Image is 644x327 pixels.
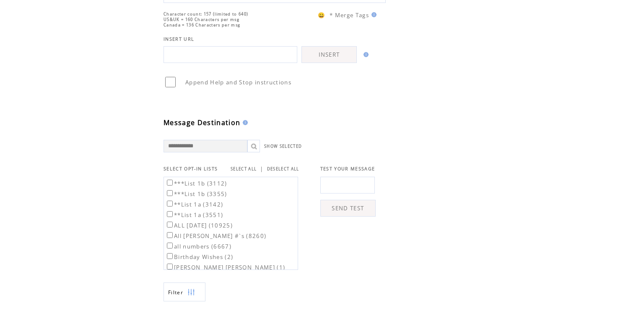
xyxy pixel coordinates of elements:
span: Show filters [168,289,183,296]
img: help.gif [369,12,377,17]
input: **List 1a (3142) [167,201,173,207]
span: | [260,165,263,173]
span: Append Help and Stop instructions [185,78,291,86]
span: Message Destination [164,118,240,127]
input: all numbers (6667) [167,243,173,249]
input: [PERSON_NAME] [PERSON_NAME] (1) [167,264,173,269]
input: Birthday Wishes (2) [167,253,173,259]
a: SHOW SELECTED [264,144,302,149]
label: [PERSON_NAME] [PERSON_NAME] (1) [165,264,285,271]
a: SELECT ALL [231,166,257,172]
span: Character count: 157 (limited to 640) [164,11,248,17]
a: SEND TEST [320,200,376,217]
span: SELECT OPT-IN LISTS [164,166,218,172]
label: ALL [DATE] (10925) [165,222,233,229]
a: INSERT [301,46,357,63]
input: All [PERSON_NAME] #`s (8260) [167,232,173,238]
span: INSERT URL [164,36,194,42]
img: help.gif [361,52,369,57]
span: TEST YOUR MESSAGE [320,166,375,172]
span: US&UK = 160 Characters per msg [164,17,239,22]
a: DESELECT ALL [267,166,299,172]
label: **List 1a (3142) [165,201,223,208]
input: ***List 1b (3355) [167,190,173,196]
label: **List 1a (3551) [165,211,223,219]
span: Canada = 136 Characters per msg [164,22,240,28]
img: help.gif [240,120,248,125]
input: **List 1a (3551) [167,211,173,217]
label: Birthday Wishes (2) [165,253,233,261]
label: ***List 1b (3112) [165,180,227,187]
label: All [PERSON_NAME] #`s (8260) [165,232,266,240]
input: ***List 1b (3112) [167,180,173,186]
span: 😀 [318,11,325,19]
span: * Merge Tags [330,11,369,19]
label: ***List 1b (3355) [165,190,227,198]
a: Filter [164,283,205,301]
img: filters.png [187,283,195,302]
label: all numbers (6667) [165,243,231,250]
input: ALL [DATE] (10925) [167,222,173,228]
